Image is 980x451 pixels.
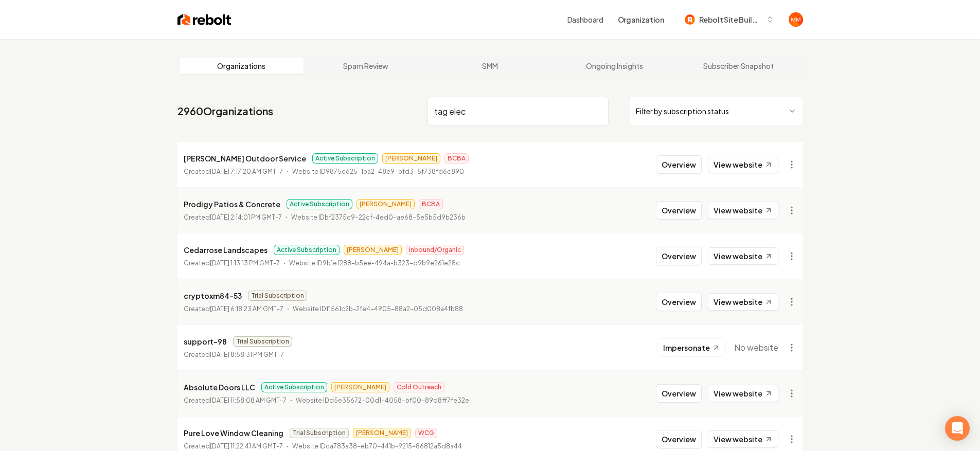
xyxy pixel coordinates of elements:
a: View website [708,202,778,219]
time: [DATE] 7:17:20 AM GMT-7 [210,168,283,175]
p: Website ID d5e35672-00d1-4058-bf00-89d8ff7fe32e [296,395,469,406]
span: Active Subscription [287,199,352,209]
img: Rebolt Logo [177,12,231,27]
a: 2960Organizations [177,104,273,118]
button: Open user button [789,12,803,27]
span: BCBA [419,199,443,209]
p: support-98 [184,335,227,348]
p: Created [184,258,280,268]
span: Impersonate [663,342,710,353]
a: SMM [428,58,553,74]
p: Created [184,350,284,360]
a: View website [708,293,778,311]
span: Cold Outreach [394,382,444,392]
p: Absolute Doors LLC [184,381,255,393]
button: Overview [656,430,702,448]
time: [DATE] 6:18:23 AM GMT-7 [210,305,283,313]
span: [PERSON_NAME] [344,245,402,255]
a: Ongoing Insights [552,58,676,74]
span: Inbound/Organic [406,245,464,255]
span: Trial Subscription [233,336,292,347]
div: Open Intercom Messenger [945,416,970,441]
button: Impersonate [657,338,726,357]
p: Prodigy Patios & Concrete [184,198,280,210]
span: Trial Subscription [248,291,307,301]
span: Trial Subscription [290,428,349,438]
time: [DATE] 11:58:08 AM GMT-7 [210,396,287,404]
button: Overview [656,384,702,403]
button: Organization [612,10,670,29]
p: Created [184,395,287,406]
button: Overview [656,155,702,174]
button: Overview [656,247,702,265]
time: [DATE] 8:58:31 PM GMT-7 [210,351,284,358]
p: Website ID 9b1ef288-b5ee-494a-b323-d9b9e261e28c [289,258,460,268]
a: View website [708,430,778,448]
p: cryptoxm84-53 [184,290,242,302]
a: View website [708,156,778,173]
p: Created [184,212,282,223]
input: Search by name or ID [427,97,609,125]
span: Active Subscription [312,153,378,164]
p: [PERSON_NAME] Outdoor Service [184,152,306,165]
time: [DATE] 1:13:13 PM GMT-7 [210,259,280,267]
p: Website ID bf2375c9-22cf-4ed0-ae68-5e5b5d9b236b [291,212,466,223]
span: [PERSON_NAME] [353,428,411,438]
a: Spam Review [304,58,428,74]
span: Active Subscription [274,245,340,255]
a: Dashboard [567,14,603,25]
time: [DATE] 11:22:41 AM GMT-7 [210,442,283,450]
span: Active Subscription [261,382,327,392]
img: Matthew Meyer [789,12,803,27]
p: Created [184,167,283,177]
span: No website [734,341,778,354]
a: Organizations [180,58,304,74]
a: Subscriber Snapshot [676,58,801,74]
span: BCBA [444,153,469,164]
img: Rebolt Site Builder [685,14,695,25]
p: Website ID f1561c2b-2fe4-4905-88a2-05d008a4fb88 [293,304,463,314]
span: [PERSON_NAME] [357,199,415,209]
span: [PERSON_NAME] [331,382,389,392]
button: Overview [656,201,702,220]
button: Overview [656,293,702,311]
a: View website [708,247,778,265]
span: WCG [415,428,437,438]
span: Rebolt Site Builder [699,14,762,25]
time: [DATE] 2:14:01 PM GMT-7 [210,213,282,221]
span: [PERSON_NAME] [382,153,440,164]
p: Website ID 9875c625-1ba2-48e9-bfd3-5f738fd6c890 [292,167,464,177]
p: Created [184,304,283,314]
p: Pure Love Window Cleaning [184,427,283,439]
p: Cedarrose Landscapes [184,244,268,256]
a: View website [708,385,778,402]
